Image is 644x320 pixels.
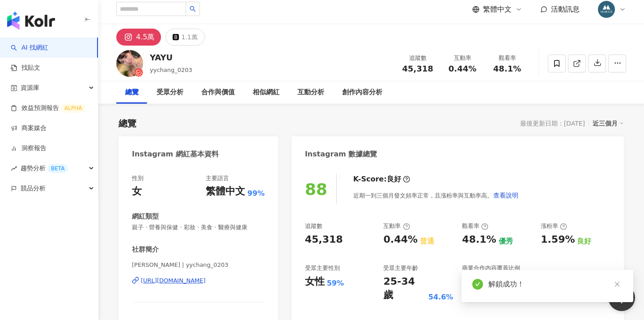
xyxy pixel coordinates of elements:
div: 良好 [387,174,401,184]
div: 59% [327,278,344,288]
div: 45,318 [305,233,343,247]
span: search [190,6,196,12]
div: Instagram 數據總覽 [305,149,377,159]
div: 合作與價值 [201,87,235,98]
div: 優秀 [499,236,513,246]
div: 1.1萬 [181,31,197,43]
div: BETA [47,164,68,173]
a: 效益預測報告ALPHA [11,104,85,113]
button: 4.5萬 [116,29,161,46]
div: 繁體中文 [206,185,245,198]
div: 受眾主要性別 [305,264,340,272]
div: 48.1% [462,233,496,247]
div: 性別 [132,174,144,182]
div: 良好 [577,236,591,246]
div: 社群簡介 [132,245,159,254]
div: 漲粉率 [541,222,567,230]
div: 25-34 歲 [383,275,426,303]
a: 找貼文 [11,63,40,72]
div: 女性 [305,275,325,289]
div: 女 [132,185,142,198]
div: 88 [305,180,327,198]
button: 查看說明 [493,186,519,204]
img: KOL Avatar [116,50,143,77]
div: 互動分析 [297,87,324,98]
div: 相似網紅 [253,87,280,98]
div: 54.6% [428,292,453,302]
span: check-circle [472,279,483,290]
div: 主要語言 [206,174,229,182]
div: 近三個月 [593,118,624,129]
div: 商業合作內容覆蓋比例 [462,264,520,272]
div: 互動率 [383,222,410,230]
span: 48.1% [493,64,521,73]
div: 解鎖成功！ [488,279,623,290]
span: 查看說明 [493,192,518,199]
div: 追蹤數 [305,222,322,230]
div: 普通 [420,236,434,246]
div: 觀看率 [490,54,524,63]
div: YAYU [150,52,192,63]
span: 競品分析 [21,178,46,198]
div: 創作內容分析 [342,87,382,98]
div: 觀看率 [462,222,488,230]
div: 追蹤數 [401,54,435,63]
span: rise [11,165,17,172]
div: 近期一到三個月發文頻率正常，且漲粉率與互動率高。 [353,186,519,204]
div: 4.5萬 [136,31,154,43]
span: 繁體中文 [483,4,512,14]
div: 受眾分析 [157,87,183,98]
div: 網紅類型 [132,212,159,221]
div: Instagram 網紅基本資料 [132,149,219,159]
div: 互動率 [445,54,479,63]
div: 受眾主要年齡 [383,264,418,272]
button: 1.1萬 [165,29,204,46]
span: 99% [247,189,264,198]
div: 1.59% [541,233,575,247]
span: 親子 · 營養與保健 · 彩妝 · 美食 · 醫療與健康 [132,223,265,232]
span: 0.44% [449,64,476,73]
img: logo [7,12,55,29]
span: 趨勢分析 [21,158,68,178]
div: 0.44% [383,233,417,247]
span: 45,318 [402,64,433,73]
span: 資源庫 [21,78,39,98]
a: 洞察報告 [11,144,47,153]
a: 商案媒合 [11,124,47,133]
div: K-Score : [353,174,410,184]
span: [PERSON_NAME] | yychang_0203 [132,261,265,269]
a: [URL][DOMAIN_NAME] [132,277,265,285]
span: 活動訊息 [551,5,580,13]
div: 總覽 [125,87,139,98]
div: 總覽 [119,117,136,130]
div: [URL][DOMAIN_NAME] [141,277,206,285]
img: 358735463_652854033541749_1509380869568117342_n.jpg [598,1,615,18]
span: yychang_0203 [150,67,192,73]
span: close [614,281,620,287]
a: searchAI 找網紅 [11,43,48,52]
div: 最後更新日期：[DATE] [520,120,585,127]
